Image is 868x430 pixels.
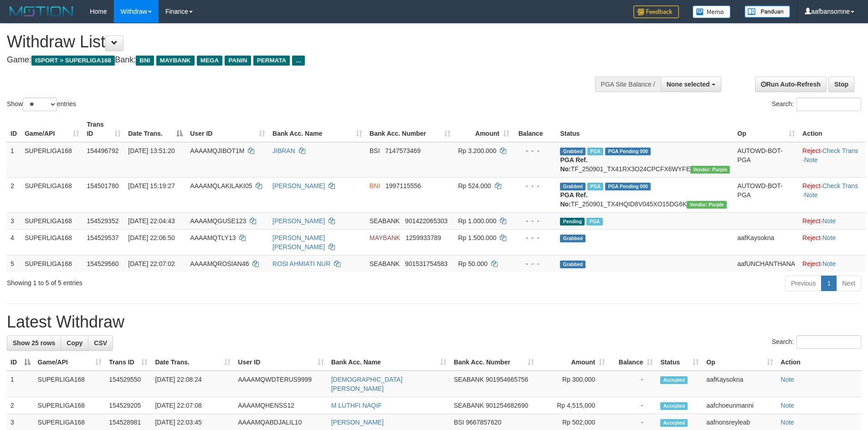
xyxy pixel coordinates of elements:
span: Copy 901954665756 to clipboard [486,376,528,383]
a: Note [804,156,818,164]
span: PGA Pending [605,148,651,155]
a: Reject [802,260,821,267]
th: Status: activate to sort column ascending [657,354,703,371]
h1: Withdraw List [7,33,570,51]
a: Check Trans [822,147,858,154]
span: AAAAMQLAKILAKI05 [190,182,252,189]
span: AAAAMQGUSE123 [190,217,246,225]
span: BSI [370,147,380,154]
div: PGA Site Balance / [595,77,661,92]
th: Bank Acc. Name: activate to sort column ascending [269,116,366,142]
span: Pending [560,218,585,225]
a: Reject [802,234,821,241]
span: AAAAMQTLY13 [190,234,236,241]
span: Copy [67,339,82,347]
td: AUTOWD-BOT-PGA [734,142,799,178]
span: Copy 901422065303 to clipboard [405,217,447,225]
span: Rp 50.000 [458,260,488,267]
td: SUPERLIGA168 [21,255,83,272]
select: Showentries [23,97,57,111]
td: 3 [7,212,21,229]
span: [DATE] 15:19:27 [128,182,175,189]
td: aafUNCHANTHANA [734,255,799,272]
a: Note [781,376,794,383]
td: 1 [7,142,21,178]
td: SUPERLIGA168 [34,397,106,414]
a: [PERSON_NAME] [272,217,325,225]
a: [PERSON_NAME] [PERSON_NAME] [272,234,325,251]
span: Copy 9667857620 to clipboard [466,419,501,426]
td: 2 [7,177,21,212]
input: Search: [796,97,861,111]
td: AAAAMQHENSS12 [234,397,327,414]
th: Op: activate to sort column ascending [703,354,777,371]
span: Grabbed [560,183,586,190]
th: ID: activate to sort column descending [7,354,34,371]
button: None selected [661,77,721,92]
th: Amount: activate to sort column ascending [538,354,609,371]
th: Balance [513,116,557,142]
a: Note [822,217,836,225]
a: 1 [821,276,837,291]
label: Search: [772,335,861,349]
th: Action [799,116,865,142]
td: [DATE] 22:08:24 [151,371,234,397]
span: PERMATA [253,56,290,66]
td: SUPERLIGA168 [21,142,83,178]
span: Copy 7147573469 to clipboard [385,147,421,154]
b: PGA Ref. No: [560,191,587,208]
th: Action [777,354,861,371]
img: Button%20Memo.svg [693,5,731,18]
h4: Game: Bank: [7,56,570,65]
a: Stop [828,77,854,92]
td: aafchoeunmanni [703,397,777,414]
td: 2 [7,397,34,414]
td: · · [799,142,865,178]
a: [PERSON_NAME] [331,419,384,426]
a: JIBRAN [272,147,295,154]
span: SEABANK [454,376,484,383]
span: Marked by aafchoeunmanni [586,218,602,225]
span: SEABANK [454,402,484,409]
a: Reject [802,147,821,154]
a: Next [836,276,861,291]
td: AAAAMQWDTERUS9999 [234,371,327,397]
td: · · [799,177,865,212]
span: CSV [94,339,107,347]
a: M LUTHFI NAQIF [331,402,382,409]
span: 154501780 [87,182,118,189]
th: Trans ID: activate to sort column ascending [83,116,124,142]
a: Note [781,402,794,409]
span: BSI [454,419,464,426]
td: aafKaysokna [734,229,799,255]
td: Rp 4,515,000 [538,397,609,414]
h1: Latest Withdraw [7,313,861,331]
span: BNI [370,182,380,189]
a: Previous [785,276,822,291]
input: Search: [796,335,861,349]
th: Date Trans.: activate to sort column ascending [151,354,234,371]
th: Bank Acc. Number: activate to sort column ascending [450,354,538,371]
td: · [799,229,865,255]
th: ID [7,116,21,142]
th: User ID: activate to sort column ascending [234,354,327,371]
a: Reject [802,217,821,225]
td: [DATE] 22:07:08 [151,397,234,414]
span: Rp 524.000 [458,182,491,189]
td: Rp 300,000 [538,371,609,397]
span: [DATE] 22:07:02 [128,260,175,267]
div: Showing 1 to 5 of 5 entries [7,275,355,287]
span: SEABANK [370,217,400,225]
a: Check Trans [822,182,858,189]
td: 5 [7,255,21,272]
span: AAAAMQROSIAN46 [190,260,249,267]
th: User ID: activate to sort column ascending [186,116,269,142]
td: SUPERLIGA168 [21,177,83,212]
span: Copy 901531754583 to clipboard [405,260,447,267]
b: PGA Ref. No: [560,156,587,173]
th: Op: activate to sort column ascending [734,116,799,142]
td: - [609,371,657,397]
span: Copy 901254682690 to clipboard [486,402,528,409]
span: PGA Pending [605,183,651,190]
div: - - - [517,259,553,268]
